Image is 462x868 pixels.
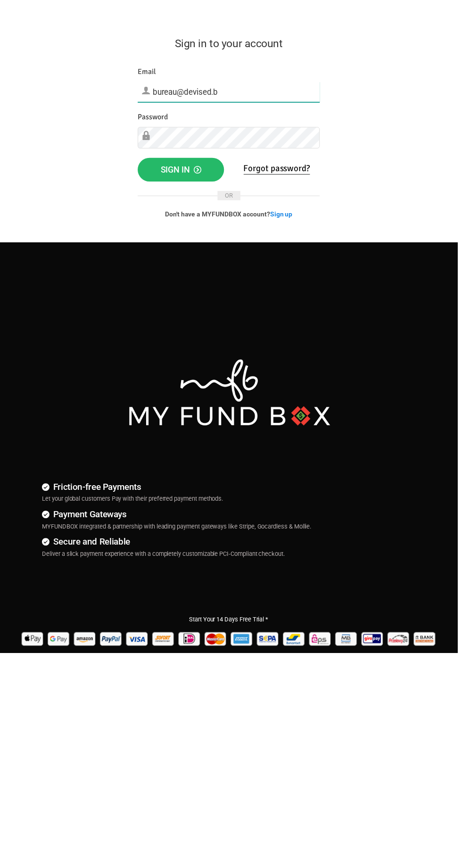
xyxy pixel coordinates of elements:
[74,635,99,654] img: Amazon
[246,165,313,176] a: Forgot password?
[206,635,231,654] img: Mastercard Pay
[390,635,415,654] img: p24 Pay
[42,556,288,563] span: Deliver a slick payment experience with a completely customizable PCI-Compliant checkout.
[139,212,323,221] p: Don't have a MYFUNDBOX account?
[42,513,429,526] h4: Payment Gateways
[220,193,243,202] span: OR
[139,159,226,184] button: Sign in
[42,528,314,535] span: MYFUNDBOX integrated & partnership with leading payment gateways like Stripe, Gocardless & Mollie.
[127,360,335,432] img: mfbwhite.png
[179,635,204,654] img: Ideal Pay
[42,485,429,498] h4: Friction-free Payments
[100,635,125,654] img: Paypal
[285,635,310,654] img: Bancontact Pay
[42,500,225,507] span: Let your global customers Pay with their preferred payment methods.
[139,113,169,124] label: Password
[338,635,363,654] img: mb Pay
[232,635,257,654] img: american_express Pay
[162,166,203,176] span: Sign in
[258,635,283,654] img: sepa Pay
[273,213,296,220] a: Sign up
[126,635,151,654] img: Visa
[47,635,72,654] img: Google Pay
[139,36,323,52] h2: Sign in to your account
[21,635,46,654] img: Apple Pay
[364,635,389,654] img: giropay
[311,635,336,654] img: EPS Pay
[139,67,157,79] label: Email
[139,83,323,103] input: Email
[417,635,442,654] img: banktransfer
[42,540,429,554] h4: Secure and Reliable
[153,635,178,654] img: Sofort Pay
